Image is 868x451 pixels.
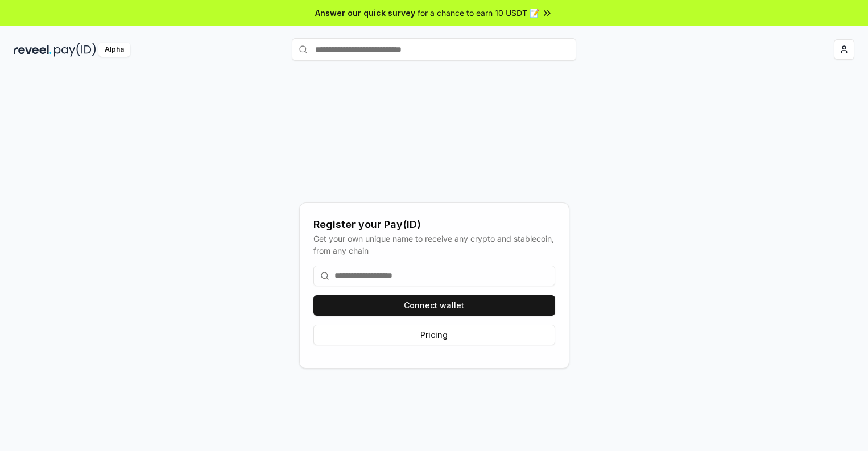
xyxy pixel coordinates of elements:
button: Connect wallet [313,295,555,316]
img: pay_id [54,43,96,57]
button: Pricing [313,325,555,345]
div: Get your own unique name to receive any crypto and stablecoin, from any chain [313,233,555,256]
div: Register your Pay(ID) [313,217,555,233]
div: Alpha [98,43,130,57]
img: reveel_dark [14,43,52,57]
span: for a chance to earn 10 USDT 📝 [418,7,539,19]
span: Answer our quick survey [315,7,415,19]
